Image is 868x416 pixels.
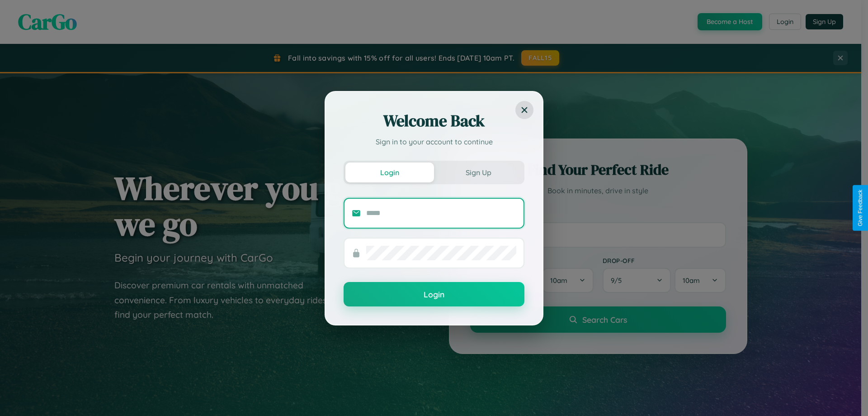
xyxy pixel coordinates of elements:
[344,282,524,306] button: Login
[434,163,523,182] button: Sign Up
[345,163,434,182] button: Login
[344,136,524,147] p: Sign in to your account to continue
[857,190,863,226] div: Give Feedback
[344,110,524,132] h2: Welcome Back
